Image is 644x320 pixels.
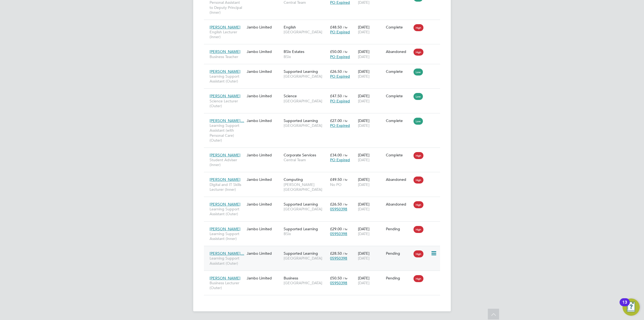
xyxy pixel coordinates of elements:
[208,273,440,277] a: [PERSON_NAME]Business Lecturer (Outer)Jambo LimitedBusiness[GEOGRAPHIC_DATA]£50.50 / hr05950398[D...
[414,177,423,184] span: High
[284,153,316,157] span: Corporate Services
[284,226,318,231] span: Supported Learning
[330,281,347,285] span: 05950398
[284,118,318,123] span: Supported Learning
[357,150,385,165] div: [DATE]
[245,66,282,77] div: Jambo Limited
[330,54,350,59] span: PO Expired
[210,177,240,182] span: [PERSON_NAME]
[414,152,423,159] span: High
[330,157,350,162] span: PO Expired
[343,202,347,206] span: / hr
[357,273,385,288] div: [DATE]
[357,22,385,37] div: [DATE]
[357,224,385,239] div: [DATE]
[386,226,411,231] div: Pending
[245,224,282,234] div: Jambo Limited
[210,153,240,157] span: [PERSON_NAME]
[210,49,240,54] span: [PERSON_NAME]
[343,50,347,54] span: / hr
[330,182,342,187] span: No PO
[210,30,244,39] span: English Lecturer (Inner)
[358,281,369,285] span: [DATE]
[284,276,298,281] span: Business
[284,256,327,261] span: [GEOGRAPHIC_DATA]
[245,91,282,101] div: Jambo Limited
[343,94,347,98] span: / hr
[330,25,342,30] span: £48.50
[210,69,240,74] span: [PERSON_NAME]
[208,174,440,179] a: [PERSON_NAME]Digital and IT Skills Lecturer (Inner)Jambo LimitedComputing[PERSON_NAME][GEOGRAPHIC...
[208,224,440,228] a: [PERSON_NAME]Learning Support Assistant (Inner)Jambo LimitedSupported LearningBSix£29.00 / hr0595...
[343,25,347,29] span: / hr
[210,251,244,256] span: [PERSON_NAME]…
[386,153,411,157] div: Complete
[343,227,347,231] span: / hr
[386,276,411,281] div: Pending
[284,99,327,103] span: [GEOGRAPHIC_DATA]
[208,248,440,253] a: [PERSON_NAME]…Learning Support Assistant (Outer)Jambo LimitedSupported Learning[GEOGRAPHIC_DATA]£...
[622,302,627,309] div: 13
[358,74,369,79] span: [DATE]
[284,54,327,59] span: BSix
[210,123,244,143] span: Learning Support Assistant (with Personal Care) (Outer)
[330,226,342,231] span: £29.00
[330,49,342,54] span: £50.00
[357,174,385,189] div: [DATE]
[386,49,411,54] div: Abandoned
[210,25,240,30] span: [PERSON_NAME]
[284,157,327,162] span: Central Team
[210,231,244,241] span: Learning Support Assistant (Inner)
[357,66,385,81] div: [DATE]
[414,93,423,100] span: Low
[284,231,327,236] span: BSix
[210,157,244,167] span: Student Adviser (Inner)
[330,207,347,211] span: 05950398
[208,199,440,203] a: [PERSON_NAME]Learning Support Assistant (Outer)Jambo LimitedSupported Learning[GEOGRAPHIC_DATA]£2...
[284,281,327,285] span: [GEOGRAPHIC_DATA]
[414,250,423,257] span: High
[210,54,244,59] span: Business Teacher
[358,256,369,261] span: [DATE]
[284,182,327,192] span: [PERSON_NAME][GEOGRAPHIC_DATA]
[414,24,423,31] span: High
[284,207,327,211] span: [GEOGRAPHIC_DATA]
[208,46,440,51] a: [PERSON_NAME]Business TeacherJambo LimitedBSix EstatesBSix£50.00 / hrPO Expired[DATE][DATE]Abando...
[414,69,423,75] span: Low
[386,118,411,123] div: Complete
[208,150,440,154] a: [PERSON_NAME]Student Adviser (Inner)Jambo LimitedCorporate ServicesCentral Team£34.00 / hrPO Expi...
[358,99,369,103] span: [DATE]
[357,91,385,106] div: [DATE]
[210,256,244,265] span: Learning Support Assistant (Outer)
[358,231,369,236] span: [DATE]
[245,46,282,57] div: Jambo Limited
[330,202,342,207] span: £26.50
[414,275,423,282] span: High
[414,118,423,125] span: Low
[358,30,369,34] span: [DATE]
[330,153,342,157] span: £34.00
[386,251,411,256] div: Pending
[358,182,369,187] span: [DATE]
[343,251,347,256] span: / hr
[386,202,411,207] div: Abandoned
[386,177,411,182] div: Abandoned
[357,46,385,62] div: [DATE]
[330,231,347,236] span: 05950398
[210,74,244,84] span: Learning Support Assistant (Outer)
[245,174,282,185] div: Jambo Limited
[284,49,304,54] span: BSix Estates
[386,94,411,98] div: Complete
[210,207,244,216] span: Learning Support Assistant (Outer)
[210,281,244,290] span: Business Lecturer (Outer)
[245,248,282,258] div: Jambo Limited
[210,276,240,281] span: [PERSON_NAME]
[284,94,297,98] span: Science
[357,116,385,131] div: [DATE]
[623,299,640,316] button: Open Resource Center, 13 new notifications
[330,74,350,79] span: PO Expired
[358,207,369,211] span: [DATE]
[284,251,318,256] span: Supported Learning
[284,74,327,79] span: [GEOGRAPHIC_DATA]
[343,70,347,74] span: / hr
